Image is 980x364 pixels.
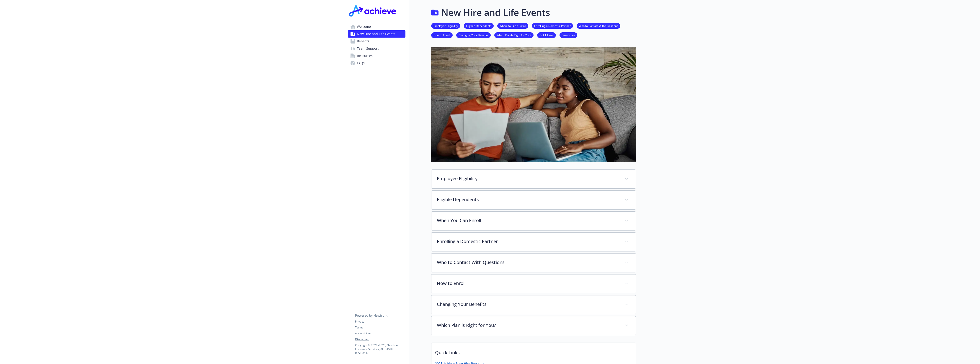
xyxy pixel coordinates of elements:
a: Disclaimer [355,337,405,341]
a: Benefits [348,38,405,45]
div: Enrolling a Domestic Partner [431,233,636,251]
span: Team Support [357,45,379,52]
p: Who to Contact With Questions [437,259,619,266]
a: Who to Contact With Questions [577,23,620,28]
a: Eligible Dependents [464,23,494,28]
a: When You Can Enroll [497,23,528,28]
h1: New Hire and Life Events [441,6,550,19]
p: Enrolling a Domestic Partner [437,238,619,245]
p: Eligible Dependents [437,196,619,203]
a: How to Enroll [431,33,453,37]
a: Privacy [355,320,405,324]
span: New Hire and Life Events [357,30,395,38]
div: When You Can Enroll [431,212,636,230]
div: Employee Eligibility [431,170,636,188]
a: Team Support [348,45,405,52]
p: Copyright © 2024 - 2025 , Newfront Insurance Services, ALL RIGHTS RESERVED [355,343,405,355]
p: How to Enroll [437,280,619,287]
a: Accessibility [355,331,405,336]
div: Which Plan is Right for You? [431,316,636,335]
p: Which Plan is Right for You? [437,322,619,329]
a: FAQs [348,59,405,67]
div: How to Enroll [431,274,636,293]
a: Employee Eligibility [431,23,460,28]
a: New Hire and Life Events [348,30,405,38]
div: Changing Your Benefits [431,295,636,314]
a: Welcome [348,23,405,30]
a: Terms [355,326,405,330]
img: new hire page banner [431,47,636,162]
p: Changing Your Benefits [437,301,619,308]
p: Employee Eligibility [437,175,619,182]
span: FAQs [357,59,365,67]
a: Which Plan is Right for You? [494,33,534,37]
span: Benefits [357,38,369,45]
a: Resources [560,33,577,37]
span: Welcome [357,23,371,30]
div: Who to Contact With Questions [431,254,636,272]
p: When You Can Enroll [437,217,619,224]
div: Eligible Dependents [431,191,636,209]
span: Resources [357,52,373,59]
a: Enrolling a Domestic Partner [532,23,573,28]
a: Quick Links [537,33,556,37]
a: Resources [348,52,405,59]
a: Changing Your Benefits [456,33,491,37]
p: Quick Links [431,343,636,360]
